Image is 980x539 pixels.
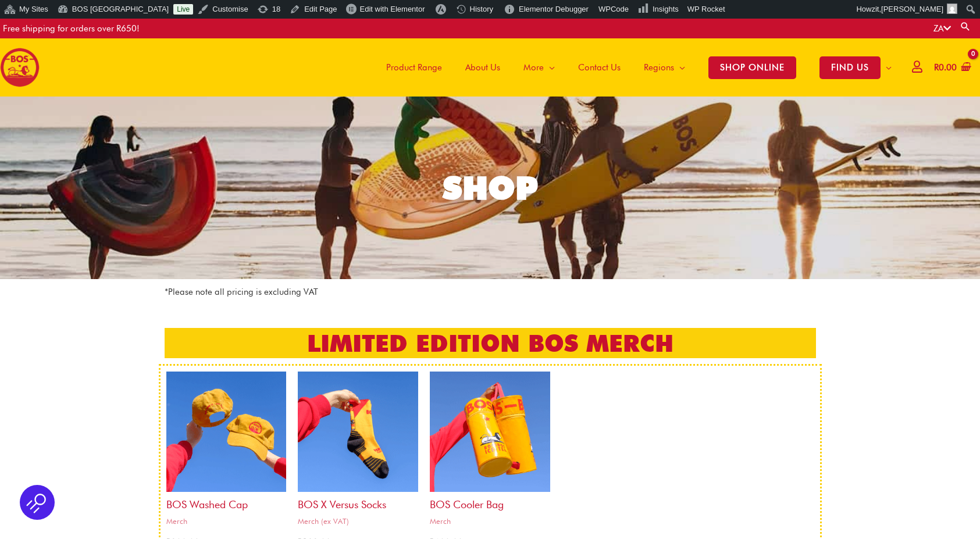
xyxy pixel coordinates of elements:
img: bos x versus socks [298,372,418,492]
a: View Shopping Cart, empty [932,55,971,81]
a: BOS Cooler bagMerch [430,372,550,530]
h2: BOS x Versus Socks [298,492,418,511]
span: R [934,62,939,73]
span: More [523,50,544,85]
a: BOS Washed CapMerch [166,372,287,530]
a: SHOP ONLINE [697,38,808,97]
div: SHOP [443,172,538,204]
div: Free shipping for orders over R650! [3,19,140,38]
a: More [512,38,566,97]
span: Regions [644,50,674,85]
span: FIND US [819,56,881,79]
a: ZA [933,23,951,34]
a: BOS x Versus SocksMerch (ex VAT) [298,372,418,530]
span: Contact Us [578,50,621,85]
span: Merch [430,516,550,526]
h2: BOS Cooler bag [430,492,550,511]
a: Regions [632,38,697,97]
a: About Us [454,38,512,97]
span: [PERSON_NAME] [881,5,943,13]
a: Live [173,4,193,15]
span: Merch [166,516,287,526]
a: Product Range [375,38,454,97]
img: bos cooler bag [430,372,550,492]
span: Merch (ex VAT) [298,516,418,526]
bdi: 0.00 [934,62,957,73]
nav: Site Navigation [366,38,903,97]
p: *Please note all pricing is excluding VAT [165,285,816,299]
span: About Us [465,50,500,85]
a: Contact Us [566,38,632,97]
h2: BOS Washed Cap [166,492,287,511]
h2: LIMITED EDITION BOS MERCH [165,328,816,358]
span: Product Range [386,50,442,85]
span: Edit with Elementor [360,5,425,13]
img: bos cap [166,372,287,492]
span: SHOP ONLINE [708,56,796,79]
a: Search button [960,21,971,32]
